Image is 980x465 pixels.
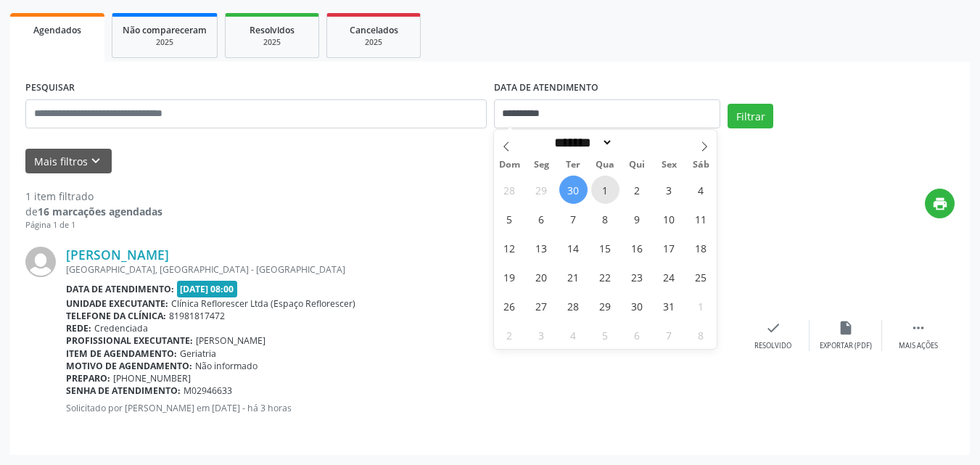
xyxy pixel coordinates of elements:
span: Outubro 12, 2025 [495,234,524,262]
b: Telefone da clínica: [66,310,166,322]
div: [GEOGRAPHIC_DATA], [GEOGRAPHIC_DATA] - [GEOGRAPHIC_DATA] [66,263,737,276]
span: Outubro 11, 2025 [687,205,715,233]
div: Mais ações [899,341,938,351]
i: print [932,196,948,212]
label: PESQUISAR [25,77,75,99]
span: Outubro 9, 2025 [623,205,651,233]
i: insert_drive_file [838,320,854,336]
span: Outubro 19, 2025 [495,263,524,291]
span: Outubro 1, 2025 [591,176,619,204]
span: Outubro 4, 2025 [687,176,715,204]
span: Outubro 13, 2025 [527,234,556,262]
span: Outubro 26, 2025 [495,292,524,320]
span: Outubro 20, 2025 [527,263,556,291]
div: Resolvido [754,341,791,351]
span: Não informado [195,360,258,372]
i:  [910,320,926,336]
b: Data de atendimento: [66,283,174,295]
span: Novembro 2, 2025 [495,321,524,349]
span: Outubro 24, 2025 [655,263,683,291]
span: Geriatria [180,347,216,360]
div: 2025 [236,37,308,48]
select: Month [550,135,614,150]
span: Resolvidos [250,24,295,36]
span: Outubro 22, 2025 [591,263,619,291]
b: Unidade executante: [66,297,168,310]
span: Outubro 2, 2025 [623,176,651,204]
span: Credenciada [94,322,148,334]
i: check [765,320,781,336]
span: Outubro 3, 2025 [655,176,683,204]
div: Página 1 de 1 [25,219,162,231]
span: [PHONE_NUMBER] [113,372,191,384]
span: Sex [653,160,685,170]
div: de [25,204,162,219]
span: Outubro 21, 2025 [559,263,588,291]
span: Outubro 31, 2025 [655,292,683,320]
b: Rede: [66,322,91,334]
span: M02946633 [184,384,232,397]
span: Setembro 30, 2025 [559,176,588,204]
span: Seg [525,160,557,170]
span: Qua [589,160,621,170]
span: Outubro 15, 2025 [591,234,619,262]
span: Outubro 14, 2025 [559,234,588,262]
span: Outubro 27, 2025 [527,292,556,320]
span: [DATE] 08:00 [177,281,238,297]
span: Cancelados [350,24,398,36]
input: Year [613,135,661,150]
span: Outubro 16, 2025 [623,234,651,262]
span: Sáb [685,160,717,170]
a: [PERSON_NAME] [66,247,169,263]
span: Clínica Reflorescer Ltda (Espaço Reflorescer) [171,297,355,310]
span: Outubro 7, 2025 [559,205,588,233]
span: Outubro 6, 2025 [527,205,556,233]
div: 1 item filtrado [25,189,162,204]
span: Outubro 29, 2025 [591,292,619,320]
b: Profissional executante: [66,334,193,347]
div: 2025 [123,37,207,48]
div: 2025 [337,37,410,48]
span: 81981817472 [169,310,225,322]
span: Novembro 6, 2025 [623,321,651,349]
span: Setembro 28, 2025 [495,176,524,204]
p: Solicitado por [PERSON_NAME] em [DATE] - há 3 horas [66,402,737,414]
i: keyboard_arrow_down [88,153,104,169]
span: Não compareceram [123,24,207,36]
span: Novembro 8, 2025 [687,321,715,349]
img: img [25,247,56,277]
span: Ter [557,160,589,170]
span: Outubro 25, 2025 [687,263,715,291]
span: Novembro 4, 2025 [559,321,588,349]
b: Preparo: [66,372,110,384]
span: Outubro 28, 2025 [559,292,588,320]
span: Novembro 7, 2025 [655,321,683,349]
span: Outubro 10, 2025 [655,205,683,233]
label: DATA DE ATENDIMENTO [494,77,598,99]
span: Setembro 29, 2025 [527,176,556,204]
span: Qui [621,160,653,170]
span: Outubro 8, 2025 [591,205,619,233]
span: Novembro 3, 2025 [527,321,556,349]
button: print [925,189,955,218]
span: Dom [494,160,526,170]
span: Outubro 5, 2025 [495,205,524,233]
span: Outubro 17, 2025 [655,234,683,262]
div: Exportar (PDF) [820,341,872,351]
span: Outubro 18, 2025 [687,234,715,262]
span: Outubro 23, 2025 [623,263,651,291]
span: [PERSON_NAME] [196,334,265,347]
strong: 16 marcações agendadas [38,205,162,218]
b: Item de agendamento: [66,347,177,360]
button: Filtrar [728,104,773,128]
button: Mais filtroskeyboard_arrow_down [25,149,112,174]
span: Novembro 1, 2025 [687,292,715,320]
span: Novembro 5, 2025 [591,321,619,349]
b: Senha de atendimento: [66,384,181,397]
b: Motivo de agendamento: [66,360,192,372]
span: Agendados [33,24,81,36]
span: Outubro 30, 2025 [623,292,651,320]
